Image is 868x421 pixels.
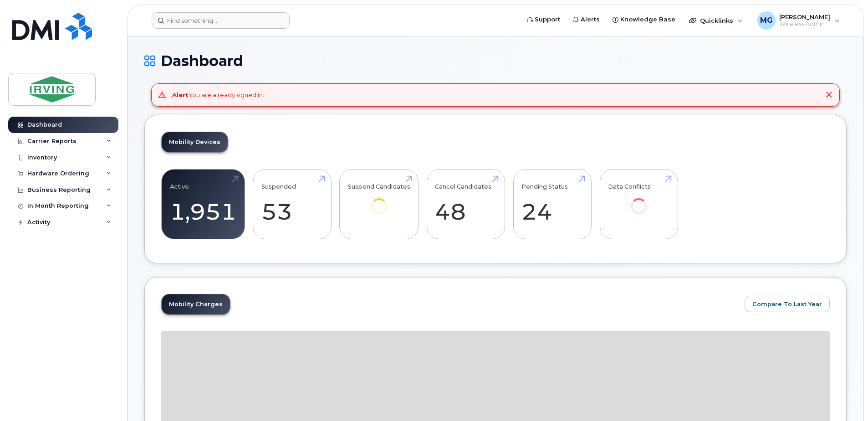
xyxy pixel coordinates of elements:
a: Suspended 53 [261,174,323,234]
div: You are already signed in. [172,91,264,99]
span: Compare To Last Year [752,300,822,308]
a: Data Conflicts [608,174,669,226]
h1: Dashboard [144,53,847,69]
a: Suspend Candidates [348,174,410,226]
strong: Alert [172,91,189,98]
a: Mobility Charges [162,294,230,314]
a: Cancel Candidates 48 [435,174,496,234]
button: Compare To Last Year [745,296,830,312]
a: Active 1,951 [170,174,236,234]
a: Mobility Devices [162,132,228,152]
a: Pending Status 24 [521,174,583,234]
